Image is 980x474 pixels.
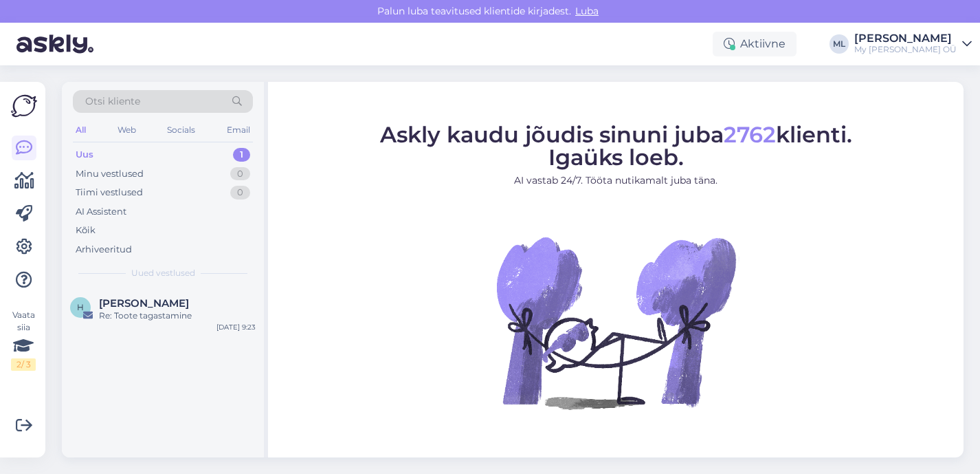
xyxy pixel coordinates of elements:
[854,44,957,55] div: My [PERSON_NAME] OÜ
[230,186,250,200] div: 0
[713,32,797,56] div: Aktiivne
[11,309,36,371] div: Vaata siia
[76,148,93,162] div: Uus
[99,297,189,310] span: Helena Saastamoinen
[115,121,139,139] div: Web
[76,186,143,200] div: Tiimi vestlused
[99,310,256,322] div: Re: Toote tagastamine
[76,205,126,219] div: AI Assistent
[571,5,603,17] span: Luba
[492,198,739,446] img: No Chat active
[11,358,36,371] div: 2 / 3
[216,322,256,332] div: [DATE] 9:23
[131,267,195,279] span: Uued vestlused
[829,34,849,54] div: ML
[76,167,144,181] div: Minu vestlused
[164,121,198,139] div: Socials
[76,243,132,257] div: Arhiveeritud
[233,148,250,162] div: 1
[85,94,140,109] span: Otsi kliente
[76,224,96,237] div: Kõik
[854,33,957,44] div: [PERSON_NAME]
[854,33,972,55] a: [PERSON_NAME]My [PERSON_NAME] OÜ
[230,167,250,181] div: 0
[73,121,89,139] div: All
[11,93,37,119] img: Askly Logo
[724,120,776,147] span: 2762
[77,302,84,312] span: H
[224,121,253,139] div: Email
[380,173,852,187] p: AI vastab 24/7. Tööta nutikamalt juba täna.
[380,120,852,170] span: Askly kaudu jõudis sinuni juba klienti. Igaüks loeb.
